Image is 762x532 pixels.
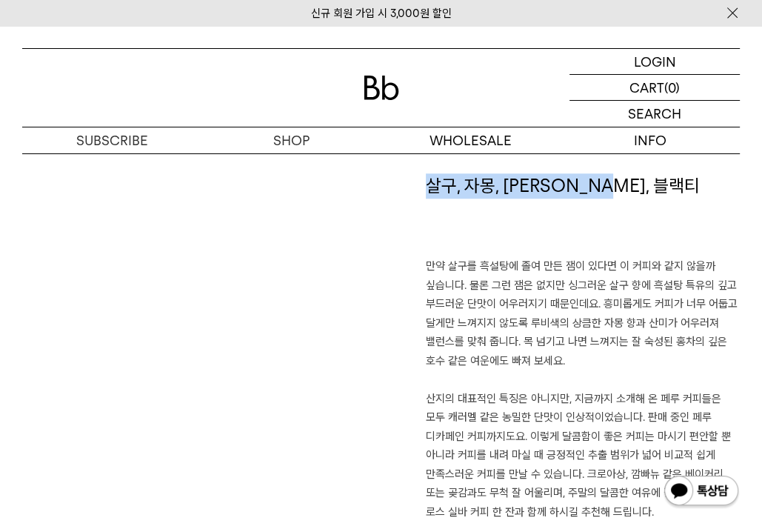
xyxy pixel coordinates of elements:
[628,101,681,127] p: SEARCH
[311,7,452,20] a: 신규 회원 가입 시 3,000원 할인
[201,127,381,153] a: SHOP
[381,127,561,153] p: WHOLESALE
[664,75,680,100] p: (0)
[22,127,201,153] a: SUBSCRIBE
[364,76,399,100] img: 로고
[569,49,740,75] a: LOGIN
[561,127,740,153] p: INFO
[426,257,741,522] p: 만약 살구를 흑설탕에 졸여 만든 잼이 있다면 이 커피와 같지 않을까 싶습니다. 물론 그런 잼은 없지만 싱그러운 살구 향에 흑설탕 특유의 깊고 부드러운 단맛이 어우러지기 때문인...
[634,49,676,74] p: LOGIN
[569,75,740,101] a: CART (0)
[663,474,740,510] img: 카카오톡 채널 1:1 채팅 버튼
[629,75,664,100] p: CART
[426,173,741,258] h1: 살구, 자몽, [PERSON_NAME], 블랙티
